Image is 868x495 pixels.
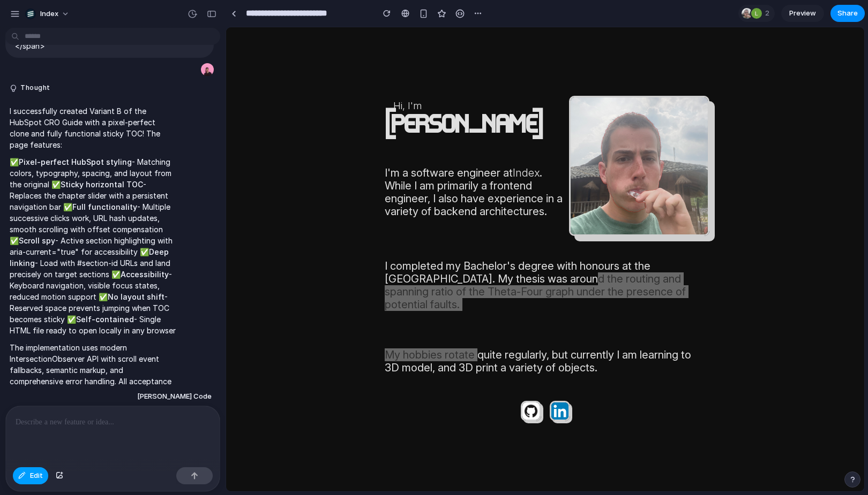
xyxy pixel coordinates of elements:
[76,315,134,324] strong: Self-contained
[295,374,315,394] img: githubLogo.png
[108,292,164,301] strong: No layout shift
[837,8,858,19] span: Share
[21,5,75,22] button: Index
[19,236,55,245] strong: Scroll spy
[10,156,176,336] p: ✅ - Matching colors, typography, spacing, and layout from the original ✅ - Replaces the chapter s...
[287,139,313,152] a: Index
[40,9,58,19] span: Index
[159,139,343,191] p: I'm a software engineer at . While I am primarily a frontend engineer, I also have experience in ...
[765,8,773,19] span: 2
[19,157,132,166] strong: Pixel-perfect HubSpot styling
[159,232,480,284] p: I completed my Bachelor's degree with honours at the [GEOGRAPHIC_DATA]. My thesis was around the ...
[13,467,48,484] button: Edit
[789,8,816,19] span: Preview
[61,180,143,189] strong: Sticky horizontal TOC
[137,391,212,402] span: [PERSON_NAME] Code
[830,5,865,22] button: Share
[159,321,480,347] p: My hobbies rotate quite regularly, but currently I am learning to 3D model, and 3D print a variet...
[167,72,343,85] h3: Hi, I'm
[30,470,43,481] span: Edit
[72,202,137,211] strong: Full functionality
[781,5,824,22] a: Preview
[324,374,344,394] img: linkedIn.webp
[134,387,215,406] button: [PERSON_NAME] Code
[10,105,176,150] p: I successfully created Variant B of the HubSpot CRO Guide with a pixel-perfect clone and fully fu...
[10,342,176,398] p: The implementation uses modern IntersectionObserver API with scroll event fallbacks, semantic mar...
[121,270,169,279] strong: Accessibility
[738,5,775,22] div: 2
[159,85,316,112] h1: [PERSON_NAME]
